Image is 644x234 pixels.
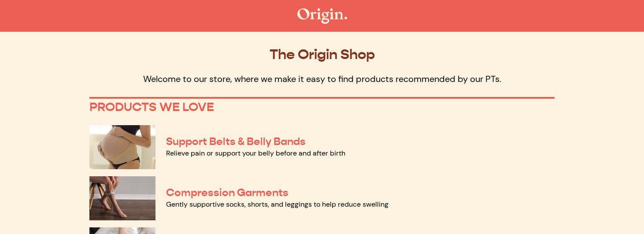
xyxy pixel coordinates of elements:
img: Support Belts & Belly Bands [89,125,155,169]
img: Compression Garments [89,176,155,220]
a: Gently supportive socks, shorts, and leggings to help reduce swelling [166,200,389,209]
p: Welcome to our store, where we make it easy to find products recommended by our PTs. [89,73,555,85]
a: Compression Garments [166,186,289,199]
p: PRODUCTS WE LOVE [89,100,555,115]
a: Support Belts & Belly Bands [166,135,306,148]
p: The Origin Shop [89,46,555,63]
a: Relieve pain or support your belly before and after birth [166,149,345,158]
img: The Origin Shop [297,8,347,24]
